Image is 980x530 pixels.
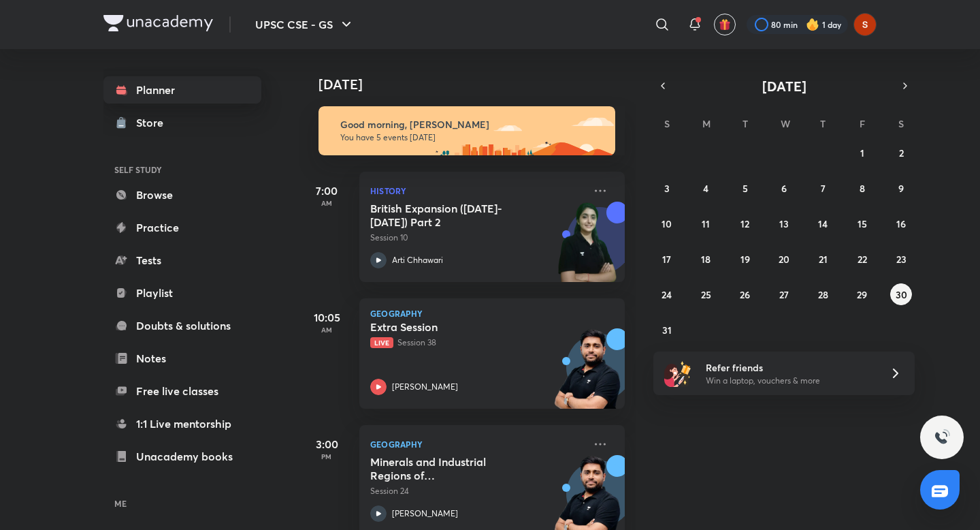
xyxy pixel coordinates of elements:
abbr: Wednesday [781,117,790,130]
a: Unacademy books [103,443,261,470]
a: Tests [103,247,261,274]
button: August 26, 2025 [734,283,756,305]
abbr: August 21, 2025 [819,253,828,266]
span: Live [370,337,393,348]
abbr: August 27, 2025 [779,288,789,301]
button: August 12, 2025 [734,213,756,234]
abbr: August 13, 2025 [779,217,789,230]
h5: 10:05 [299,309,354,326]
abbr: August 18, 2025 [701,253,710,266]
a: Playlist [103,279,261,307]
abbr: August 29, 2025 [857,288,867,301]
img: unacademy [550,202,625,296]
abbr: Sunday [664,117,670,130]
button: August 15, 2025 [851,213,873,234]
button: August 5, 2025 [734,177,756,199]
button: August 17, 2025 [656,248,678,270]
abbr: August 10, 2025 [661,217,672,230]
button: August 8, 2025 [851,177,873,199]
p: AM [299,326,354,334]
span: [DATE] [762,77,806,95]
h6: ME [103,492,261,515]
img: unacademy [550,328,625,422]
abbr: August 5, 2025 [742,182,748,195]
h6: SELF STUDY [103,158,261,181]
a: Notes [103,345,261,372]
abbr: August 22, 2025 [857,253,867,266]
abbr: Friday [860,117,865,130]
button: August 20, 2025 [773,248,795,270]
button: August 23, 2025 [890,248,912,270]
button: August 18, 2025 [695,248,717,270]
abbr: August 25, 2025 [701,288,711,301]
a: Doubts & solutions [103,312,261,339]
abbr: August 23, 2025 [896,253,906,266]
p: Arti Chhawari [392,254,443,266]
p: PM [299,452,354,461]
button: August 27, 2025 [773,283,795,305]
button: August 1, 2025 [851,142,873,163]
p: Session 10 [370,232,584,244]
p: Geography [370,309,614,317]
abbr: August 7, 2025 [821,182,826,195]
p: History [370,183,584,199]
abbr: August 9, 2025 [898,182,904,195]
h6: Refer friends [706,360,873,375]
p: Geography [370,436,584,452]
img: morning [318,106,615,155]
img: ttu [934,429,950,446]
p: Session 38 [370,337,584,349]
button: August 2, 2025 [890,142,912,163]
button: August 9, 2025 [890,177,912,199]
img: avatar [719,18,731,31]
a: Free live classes [103,377,261,405]
a: Practice [103,214,261,241]
img: referral [664,360,691,387]
button: avatar [714,14,736,35]
abbr: August 19, 2025 [740,253,750,266]
img: streak [806,18,819,31]
button: August 31, 2025 [656,319,678,341]
button: UPSC CSE - GS [247,11,363,38]
p: AM [299,199,354,207]
abbr: August 16, 2025 [896,217,906,230]
abbr: Monday [702,117,710,130]
button: August 13, 2025 [773,213,795,234]
button: August 28, 2025 [812,283,834,305]
h5: Extra Session [370,320,540,334]
button: August 10, 2025 [656,213,678,234]
button: August 14, 2025 [812,213,834,234]
button: August 22, 2025 [851,248,873,270]
abbr: August 3, 2025 [664,182,670,195]
abbr: August 24, 2025 [661,288,672,301]
img: shagun ravish [853,13,877,36]
abbr: August 12, 2025 [740,217,749,230]
abbr: August 2, 2025 [899,146,904,159]
abbr: Tuesday [742,117,748,130]
abbr: August 30, 2025 [896,288,907,301]
h5: 3:00 [299,436,354,452]
p: Win a laptop, vouchers & more [706,375,873,387]
button: August 30, 2025 [890,283,912,305]
h4: [DATE] [318,76,638,93]
button: August 21, 2025 [812,248,834,270]
abbr: August 8, 2025 [860,182,865,195]
abbr: Saturday [898,117,904,130]
abbr: Thursday [820,117,826,130]
abbr: August 11, 2025 [702,217,710,230]
p: [PERSON_NAME] [392,381,458,393]
div: Store [136,114,171,131]
a: Planner [103,76,261,104]
abbr: August 26, 2025 [740,288,750,301]
button: August 4, 2025 [695,177,717,199]
abbr: August 14, 2025 [818,217,828,230]
a: 1:1 Live mentorship [103,410,261,437]
h5: Minerals and Industrial Regions of India - I [370,455,540,482]
p: You have 5 events [DATE] [340,132,603,143]
img: Company Logo [103,15,213,31]
button: August 24, 2025 [656,283,678,305]
button: August 6, 2025 [773,177,795,199]
a: Store [103,109,261,136]
h5: British Expansion (1757- 1857) Part 2 [370,202,540,229]
abbr: August 31, 2025 [662,324,672,337]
